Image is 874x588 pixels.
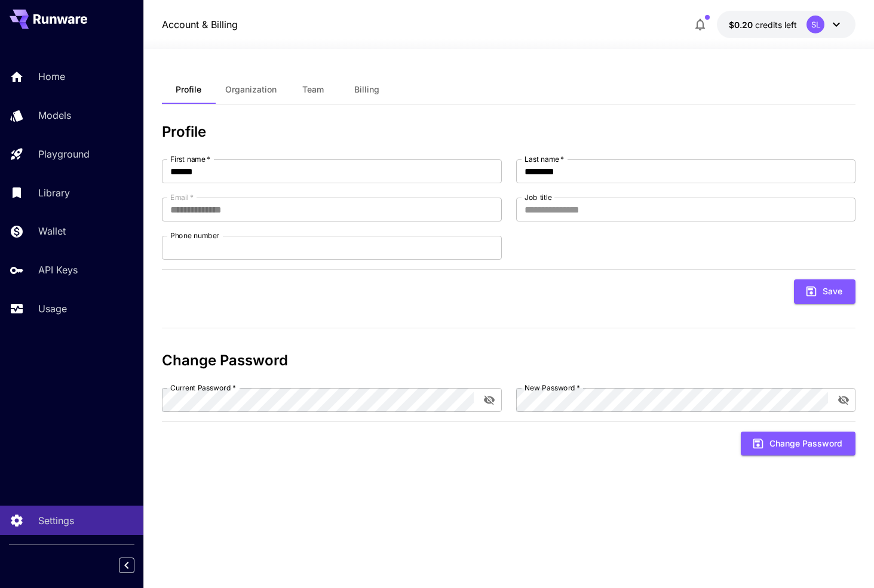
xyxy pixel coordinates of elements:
label: Phone number [170,230,219,241]
p: API Keys [38,263,78,277]
button: $0.20486SL [717,11,855,38]
button: Save [794,279,855,304]
label: Email [170,192,194,202]
p: Wallet [38,224,66,238]
span: credits left [755,20,797,30]
button: Collapse sidebar [119,558,134,573]
span: $0.20 [729,20,755,30]
p: Usage [38,301,67,316]
p: Settings [38,513,74,528]
span: Profile [176,84,201,95]
p: Home [38,69,65,84]
a: Account & Billing [162,17,238,32]
span: Organization [225,84,277,95]
button: Change Password [741,432,855,456]
label: Current Password [170,383,236,393]
h3: Change Password [162,352,856,369]
label: First name [170,154,210,164]
button: toggle password visibility [833,389,854,411]
label: Job title [525,192,552,202]
button: toggle password visibility [479,389,500,411]
label: Last name [525,154,564,164]
span: Billing [354,84,379,95]
div: $0.20486 [729,19,797,31]
nav: breadcrumb [162,17,238,32]
h3: Profile [162,124,856,140]
label: New Password [525,383,580,393]
div: SL [806,16,824,33]
p: Library [38,186,70,200]
p: Playground [38,147,90,161]
div: Collapse sidebar [128,555,143,576]
p: Models [38,108,71,122]
span: Team [302,84,324,95]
